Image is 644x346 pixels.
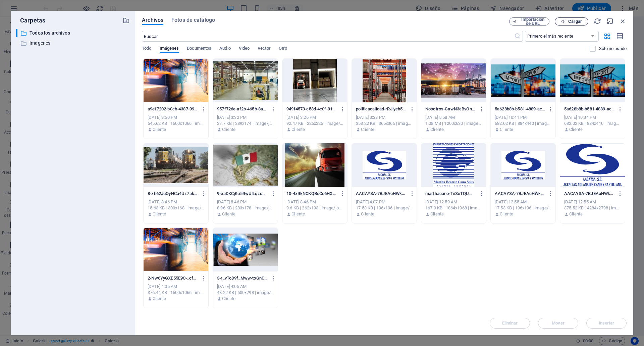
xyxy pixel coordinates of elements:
p: a9ef7202-b0cb-4387-995c-602c5da64378--A6B6DAT4AogggROVhFXxQ.jpg [148,106,198,112]
div: [DATE] 4:07 PM [356,199,413,205]
p: Cliente [222,127,235,133]
p: 5a628b8b-b581-4889-ac2c-edf9ef48bac4-4Erinjb4AJKP7r5urN9PiA-vipPdky8YozLMDcJnrpeKQ.png [495,106,545,112]
div: Imagenes [16,39,130,47]
p: AACAYSA-7BJEAcHWkBoXO0-JVRz6tQ.png [564,191,614,197]
div: 9.6 KB | 262x193 | image/jpeg [286,205,343,211]
div: 682.02 KB | 884x440 | image/png [564,120,621,127]
i: Cerrar [619,17,627,25]
p: 2-Nw6YyGXE55E9C-_cf2ZNOw.jpeg [148,275,198,281]
div: 645.62 KB | 1600x1066 | image/jpeg [148,120,204,127]
div: [DATE] 10:34 PM [564,114,621,120]
div: [DATE] 3:50 PM [148,114,204,120]
span: Cargar [568,19,582,23]
div: [DATE] 3:32 PM [217,114,274,120]
p: 10-4xRkNCKQBeCe6HXpjr6bTw.jpeg [286,191,337,197]
p: Imagenes [30,39,117,47]
div: 8.96 KB | 283x178 | image/jpeg [217,205,274,211]
p: Nosotros-GawN3eBvOngwbE36zIbYmA.png [425,106,476,112]
p: Cliente [569,211,583,217]
div: 375.52 KB | 4284x2798 | image/png [564,205,621,211]
div: 682.02 KB | 884x440 | image/png [495,120,551,127]
p: Cliente [291,211,305,217]
p: Cliente [500,211,513,217]
div: 92.47 KB | 225x225 | image/png [286,120,343,127]
p: Cliente [361,211,374,217]
div: [DATE] 12:55 AM [564,199,621,205]
span: Archivos [142,16,163,24]
div: [DATE] 8:46 PM [286,199,343,205]
div: [DATE] 4:05 AM [148,284,204,290]
p: Cliente [222,211,235,217]
p: 5a628b8b-b581-4889-ac2c-edf9ef48bac4-4Erinjb4AJKP7r5urN9PiA.png [564,106,614,112]
p: AACAYSA-7BJEAcHWkBoXO0-JVRz6tQ-g_NZNjMEuZRKH5fNfTFu8A-aOOcIeKs92N0zlLmQk5hrw.png [356,191,406,197]
i: Volver a cargar [594,17,601,25]
div: [DATE] 3:26 PM [286,114,343,120]
div: 27.7 KB | 289x174 | image/jpeg [217,120,274,127]
div: ​ [16,29,17,37]
i: Crear carpeta [122,17,130,24]
p: Cliente [153,127,166,133]
p: Todos los archivos [30,29,117,37]
div: 1.08 MB | 1200x630 | image/png [425,120,482,127]
div: [DATE] 12:59 AM [425,199,482,205]
p: Cliente [430,211,444,217]
span: Importación de URL [519,17,546,26]
span: Audio [219,44,230,54]
div: 167.9 KB | 1864x1968 | image/png [425,205,482,211]
p: 957f726e-af2b-465b-8acf-e5b6c9c18090-iuOoAdQIh_icc0IVFr4urg.jpg [217,106,267,112]
button: Cargar [555,17,588,26]
button: Importación de URL [509,17,549,26]
span: Documentos [187,44,211,54]
div: [DATE] 4:05 AM [217,284,274,290]
p: 3-r_vToD9f_Mww-toGnCIcJg.jpeg [217,275,267,281]
span: Fotos de catálogo [171,16,215,24]
p: 8-zh62JuOyHCa4Uz7akZCQmw.jpeg [148,191,198,197]
input: Buscar [142,31,514,42]
span: Vector [258,44,271,54]
div: 43.22 KB | 600x298 | image/jpeg [217,290,274,296]
div: 353.22 KB | 365x365 | image/png [356,120,413,127]
p: Cliente [153,211,166,217]
p: marthacano-TnScTQUmSgbyQFjSaZFHQQ.png [425,191,476,197]
div: [DATE] 10:41 PM [495,114,551,120]
div: [DATE] 8:46 PM [217,199,274,205]
p: Cliente [500,127,513,133]
p: Solo muestra los archivos que no están usándose en el sitio web. Los archivos añadidos durante es... [599,46,627,52]
span: Todo [142,44,151,54]
p: politicacalidad-rRJlyeh5sMwi0xqFuqBpkA.png [356,106,406,112]
p: Cliente [569,127,583,133]
div: 15.63 KB | 300x168 | image/jpeg [148,205,204,211]
p: Cliente [430,127,444,133]
p: 949f4573-c53d-4c0f-91f5-43d48d0529f1-HP5Uz1vZgY_gKEMUQWwIzQ.png [286,106,337,112]
div: [DATE] 5:58 AM [425,114,482,120]
div: 376.44 KB | 1600x1066 | image/jpeg [148,290,204,296]
i: Minimizar [606,17,614,25]
p: Cliente [291,127,305,133]
div: 17.53 KB | 196x196 | image/png [356,205,413,211]
p: AACAYSA-7BJEAcHWkBoXO0-JVRz6tQ-g_NZNjMEuZRKH5fNfTFu8A.png [495,191,545,197]
p: Cliente [153,296,166,302]
div: [DATE] 3:23 PM [356,114,413,120]
div: [DATE] 12:55 AM [495,199,551,205]
p: Cliente [222,296,235,302]
p: Carpetas [16,16,45,25]
span: Imágenes [160,44,179,54]
p: 9-eaDKCjKu5RwUlLqzoTSwQA.jpeg [217,191,267,197]
div: 17.53 KB | 196x196 | image/png [495,205,551,211]
p: Cliente [361,127,374,133]
span: Video [239,44,250,54]
div: [DATE] 8:46 PM [148,199,204,205]
span: Otro [279,44,287,54]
